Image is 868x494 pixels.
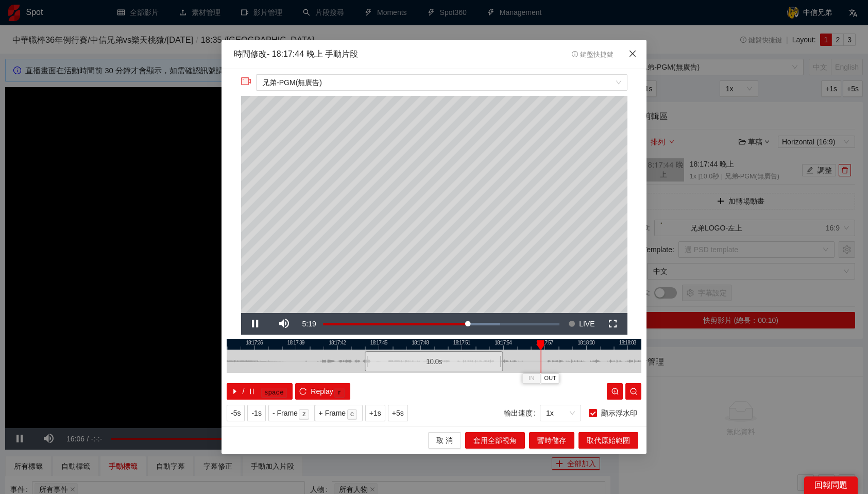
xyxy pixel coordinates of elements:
[565,313,598,335] button: Seek to live, currently behind live
[231,407,241,419] span: -5s
[365,351,503,371] div: 10.0 s
[537,435,566,446] span: 暫時儲存
[241,313,270,335] button: Pause
[299,409,309,420] kbd: z
[544,374,556,383] span: OUT
[625,383,641,400] button: zoom-out
[231,388,239,396] span: caret-right
[347,409,358,420] kbd: c
[428,432,461,449] button: 取 消
[369,407,381,419] span: +1s
[247,405,265,421] button: -1s
[227,405,245,421] button: -5s
[597,407,641,419] span: 顯示浮水印
[365,405,385,421] button: +1s
[311,386,333,397] span: Replay
[268,405,315,421] button: - Framez
[319,407,346,419] span: + Frame
[388,405,408,421] button: +5s
[261,388,287,398] kbd: space
[234,48,358,60] div: 時間修改 - 18:17:44 晚上 手動片段
[579,313,594,335] span: LIVE
[302,320,316,328] span: 5:19
[619,40,646,68] button: Close
[529,432,574,449] button: 暫時儲存
[504,405,540,421] label: 輸出速度
[804,476,858,494] div: 回報問題
[628,50,637,58] span: close
[270,313,299,335] button: Mute
[251,407,261,419] span: -1s
[546,405,575,421] span: 1x
[572,51,578,58] span: info-circle
[611,388,619,396] span: zoom-in
[273,407,298,419] span: - Frame
[541,373,559,383] button: OUT
[241,76,251,87] span: video-camera
[248,388,256,396] span: pause
[572,51,614,58] span: 鍵盤快捷鍵
[262,75,621,90] span: 兄弟-PGM(無廣告)
[295,383,350,400] button: reloadReplayr
[599,313,627,335] button: Fullscreen
[241,96,627,314] div: Video Player
[522,373,541,383] button: IN
[334,388,345,398] kbd: r
[630,388,637,396] span: zoom-out
[323,323,560,325] div: Progress Bar
[315,405,363,421] button: + Framec
[243,386,245,397] span: /
[299,388,307,396] span: reload
[465,432,525,449] button: 套用全部視角
[436,435,453,446] span: 取 消
[587,435,630,446] span: 取代原始範圍
[607,383,623,400] button: zoom-in
[473,435,517,446] span: 套用全部視角
[578,432,638,449] button: 取代原始範圍
[227,383,293,400] button: caret-right/pausespace
[392,407,404,419] span: +5s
